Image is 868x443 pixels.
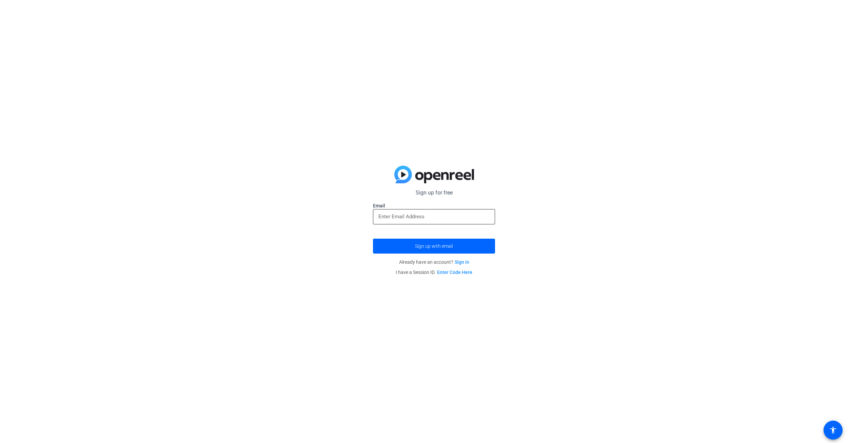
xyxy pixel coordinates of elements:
[394,166,474,183] img: blue-gradient.svg
[437,270,472,275] a: Enter Code Here
[455,259,469,265] a: Sign in
[829,426,837,434] mat-icon: accessibility
[378,213,490,221] input: Enter Email Address
[373,239,495,254] button: Sign up with email
[373,202,495,209] label: Email
[399,259,469,265] span: Already have an account?
[373,189,495,197] p: Sign up for free
[396,270,472,275] span: I have a Session ID.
